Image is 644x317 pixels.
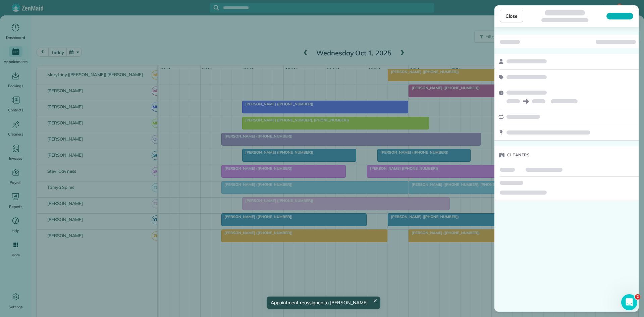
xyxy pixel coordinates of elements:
span: Cleaners [507,152,530,158]
span: 2 [635,294,640,300]
iframe: Intercom live chat [621,294,637,310]
span: Close [505,13,518,19]
button: Close [500,10,523,22]
div: Appointment reassigned to [PERSON_NAME] [267,297,380,309]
